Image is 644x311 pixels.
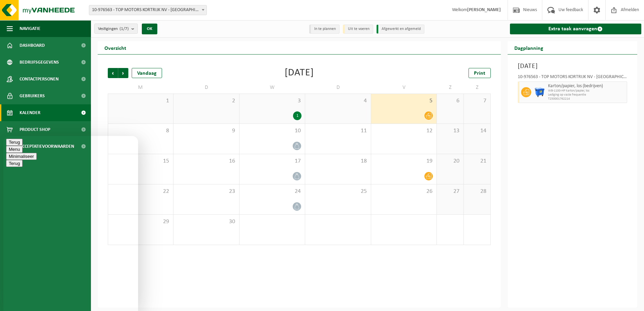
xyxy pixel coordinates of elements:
[111,188,170,195] span: 22
[343,25,373,34] li: Uit te voeren
[111,218,170,226] span: 29
[142,24,157,34] button: OK
[535,87,545,97] img: WB-1100-HPE-BE-01
[20,71,59,88] span: Contactpersonen
[467,7,501,12] strong: [PERSON_NAME]
[177,188,235,195] span: 23
[243,127,301,135] span: 10
[469,68,491,78] a: Print
[285,68,314,78] div: [DATE]
[309,25,340,34] li: In te plannen
[173,81,239,94] td: D
[120,27,129,31] count: (1/7)
[464,81,491,94] td: Z
[375,127,433,135] span: 12
[510,24,642,34] a: Extra taak aanvragen
[518,61,627,71] h3: [DATE]
[89,5,206,15] span: 10-976563 - TOP MOTORS KORTRIJK NV - KORTRIJK
[377,25,424,34] li: Afgewerkt en afgemeld
[375,188,433,195] span: 26
[548,83,625,89] span: Karton/papier, los (bedrijven)
[20,37,45,54] span: Dashboard
[98,24,129,34] span: Vestigingen
[111,158,170,165] span: 15
[94,24,138,34] button: Vestigingen(1/7)
[20,88,45,104] span: Gebruikers
[548,97,625,101] span: T250001762214
[177,97,235,105] span: 2
[309,127,367,135] span: 11
[309,188,367,195] span: 25
[243,158,301,165] span: 17
[467,188,487,195] span: 28
[177,218,235,226] span: 30
[20,54,59,71] span: Bedrijfsgegevens
[132,68,162,78] div: Vandaag
[508,41,550,54] h2: Dagplanning
[467,97,487,105] span: 7
[305,81,371,94] td: D
[20,20,40,37] span: Navigatie
[108,81,173,94] td: M
[375,158,433,165] span: 19
[548,89,625,93] span: WB-1100-HP karton/papier, los
[177,158,235,165] span: 16
[20,104,40,121] span: Kalender
[239,81,305,94] td: W
[243,97,301,105] span: 3
[20,121,50,138] span: Product Shop
[474,71,485,76] span: Print
[440,158,460,165] span: 20
[3,136,138,311] iframe: chat widget
[440,97,460,105] span: 6
[440,188,460,195] span: 27
[89,5,207,15] span: 10-976563 - TOP MOTORS KORTRIJK NV - KORTRIJK
[309,97,367,105] span: 4
[118,68,128,78] span: Volgende
[309,158,367,165] span: 18
[293,111,301,120] div: 1
[467,158,487,165] span: 21
[108,68,118,78] span: Vorige
[437,81,464,94] td: Z
[111,127,170,135] span: 8
[98,41,133,54] h2: Overzicht
[467,127,487,135] span: 14
[177,127,235,135] span: 9
[371,81,437,94] td: V
[518,75,627,81] div: 10-976563 - TOP MOTORS KORTRIJK NV - [GEOGRAPHIC_DATA]
[440,127,460,135] span: 13
[111,97,170,105] span: 1
[548,93,625,97] span: Lediging op vaste frequentie
[243,188,301,195] span: 24
[375,97,433,105] span: 5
